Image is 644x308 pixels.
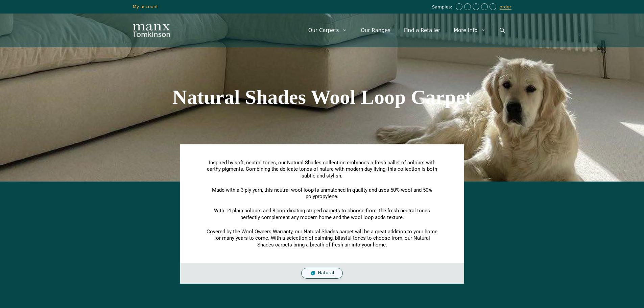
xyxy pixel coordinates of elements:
[302,20,511,41] nav: Primary
[354,20,397,41] a: Our Ranges
[133,87,511,107] h1: Natural Shades Wool Loop Carpet
[500,4,511,10] a: order
[302,20,354,41] a: Our Carpets
[206,229,439,248] p: Covered by the Wool Owners Warranty, our Natural Shades carpet will be a great addition to your h...
[133,24,170,37] img: Manx Tomkinson
[318,270,334,276] span: Natural
[397,20,447,41] a: Find a Retailer
[133,4,158,9] a: My account
[207,160,437,179] span: Inspired by soft, neutral tones, our Natural Shades collection embraces a fresh pallet of colours...
[432,4,454,10] span: Samples:
[214,208,430,220] span: With 14 plain colours and 8 coordinating striped carpets to choose from, the fresh neutral tones ...
[212,187,432,200] span: Made with a 3 ply yarn, this neutral wool loop is unmatched in quality and uses 50% wool and 50% ...
[493,20,511,41] a: Open Search Bar
[447,20,493,41] a: More Info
